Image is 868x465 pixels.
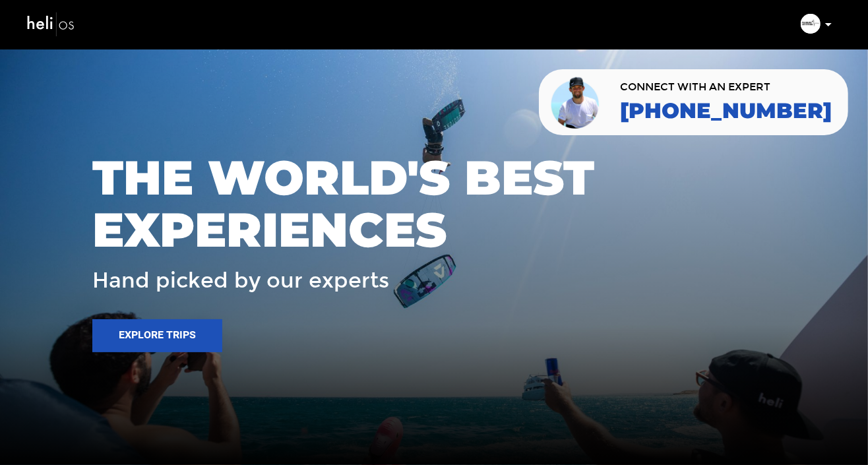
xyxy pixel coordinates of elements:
[92,152,776,256] span: THE WORLD'S BEST EXPERIENCES
[620,99,832,123] a: [PHONE_NUMBER]
[620,82,832,92] span: CONNECT WITH AN EXPERT
[26,9,76,38] img: heli-logo
[92,319,222,352] button: Explore Trips
[92,269,389,292] span: Hand picked by our experts
[549,75,604,130] img: contact our team
[801,14,821,34] img: 2fc09df56263535bfffc428f72fcd4c8.png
